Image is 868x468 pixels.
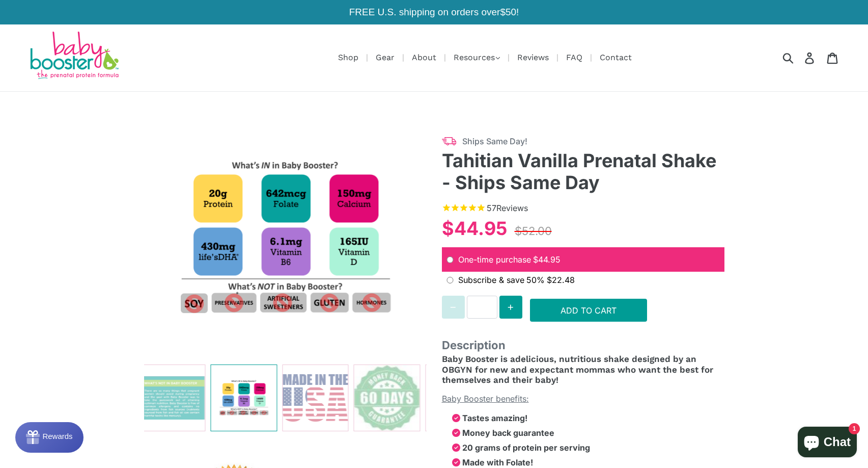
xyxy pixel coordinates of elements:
span: 57 reviews [487,203,528,213]
a: FAQ [561,51,587,64]
strong: Money back guarantee [462,428,554,438]
span: Reviews [496,203,528,213]
inbox-online-store-chat: Shopify online store chat [795,427,860,460]
span: One-time purchase [458,254,533,265]
img: Baby Booster Prenatal Protein Supplements [28,32,120,81]
div: $52.00 [512,220,554,242]
span: Subscribe & save [458,275,526,285]
span: $ [500,7,506,17]
img: Tahitian Vanilla Prenatal Shake - Ships Same Day [283,365,348,431]
input: Search [786,46,814,69]
span: Baby Booster benefits: [442,394,529,404]
button: Increase quantity for Tahitian Vanilla Prenatal Shake - Ships Same Day [499,296,522,319]
span: Rewards [27,10,57,18]
a: Gear [371,51,400,64]
div: $44.95 [442,215,507,242]
button: Rewards [15,422,83,453]
span: Ships Same Day! [462,135,724,147]
img: Tahitian Vanilla Prenatal Shake - Ships Same Day [139,365,205,431]
h4: delicious, nutritious shake designed by an OBGYN for new and expectant mommas who want the best f... [442,354,724,385]
a: Reviews [512,51,554,64]
span: 50% [526,275,547,285]
img: Tahitian Vanilla Prenatal Shake - Ships Same Day [354,365,419,431]
img: Tahitian Vanilla Prenatal Shake - Ships Same Day [144,115,427,359]
button: Resources [449,50,505,65]
img: Tahitian Vanilla Prenatal Shake - Ships Same Day [426,365,491,431]
input: Quantity for Tahitian Vanilla Prenatal Shake - Ships Same Day [467,296,497,319]
span: Add to Cart [561,305,617,316]
strong: Made with Folate! [462,457,533,467]
span: 50 [506,7,516,17]
a: Shop [333,51,363,64]
span: Description [442,337,724,354]
strong: 20 grams of protein per serving [462,443,590,453]
strong: Tastes amazing! [462,413,527,423]
a: Contact [595,51,637,64]
h3: Tahitian Vanilla Prenatal Shake - Ships Same Day [442,150,724,194]
button: Add to Cart [530,299,647,322]
span: original price [533,254,561,265]
img: Tahitian Vanilla Prenatal Shake - Ships Same Day [211,365,276,431]
a: About [407,51,441,64]
span: recurring price [547,275,575,285]
span: Baby Booster is a [442,354,515,364]
span: Rated 4.7 out of 5 stars 57 reviews [442,202,724,215]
